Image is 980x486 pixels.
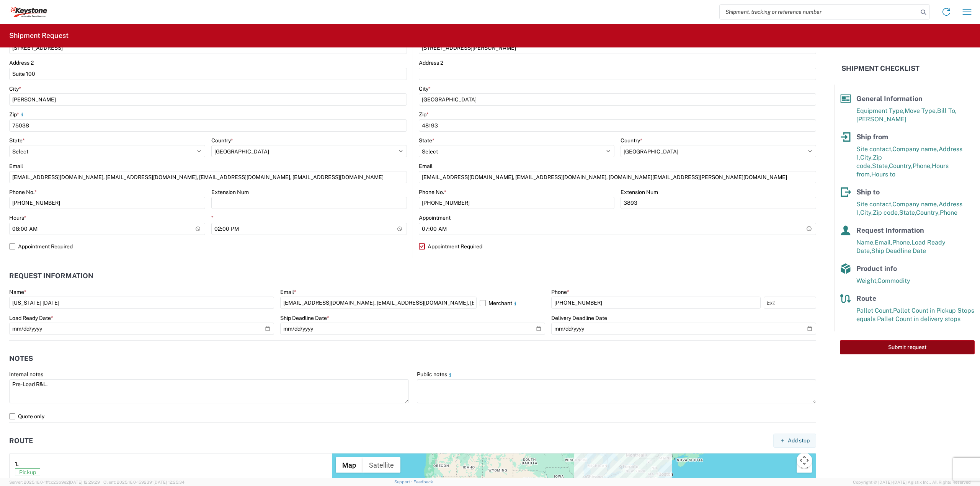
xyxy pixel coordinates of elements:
[9,214,26,221] label: Hours
[905,107,937,114] span: Move Type,
[154,480,185,484] span: [DATE] 12:25:34
[15,468,40,476] span: Pickup
[856,201,892,208] span: Site contact,
[856,133,888,141] span: Ship from
[413,479,433,484] a: Feedback
[840,340,975,354] button: Submit request
[892,145,939,153] span: Company name,
[856,264,897,272] span: Product info
[856,116,906,123] span: [PERSON_NAME]
[551,315,607,321] label: Delivery Deadline Date
[9,371,43,378] label: Internal notes
[856,107,905,114] span: Equipment Type,
[9,31,69,40] h2: Shipment Request
[9,480,100,484] span: Server: 2025.16.0-1ffcc23b9e2
[9,437,33,445] h2: Route
[856,307,974,323] span: Pallet Count in Pickup Stops equals Pallet Count in delivery stops
[280,289,296,295] label: Email
[363,457,400,473] button: Show satellite imagery
[419,189,446,196] label: Phone No.
[856,188,880,196] span: Ship to
[899,209,916,216] span: State,
[916,209,940,216] span: Country,
[621,189,658,196] label: Extension Num
[892,201,939,208] span: Company name,
[551,289,569,295] label: Phone
[9,289,26,295] label: Name
[913,162,932,170] span: Phone,
[211,189,249,196] label: Extension Num
[419,137,434,144] label: State
[940,209,957,216] span: Phone
[856,239,875,246] span: Name,
[856,95,923,103] span: General Information
[860,209,873,216] span: City,
[9,240,407,253] label: Appointment Required
[873,209,899,216] span: Zip code,
[872,162,889,170] span: State,
[9,272,93,280] h2: Request Information
[9,189,37,196] label: Phone No.
[797,453,812,468] button: Map camera controls
[417,371,453,378] label: Public notes
[788,437,810,444] span: Add stop
[871,171,895,178] span: Hours to
[764,297,816,309] input: Ext
[856,277,877,284] span: Weight,
[103,480,185,484] span: Client: 2025.16.0-1592391
[419,240,816,253] label: Appointment Required
[480,297,545,309] label: Merchant
[856,307,893,314] span: Pallet Count,
[892,239,911,246] span: Phone,
[9,355,33,362] h2: Notes
[9,163,23,170] label: Email
[621,137,642,144] label: Country
[889,162,913,170] span: Country,
[69,480,100,484] span: [DATE] 12:29:29
[9,410,816,422] label: Quote only
[9,315,53,321] label: Load Ready Date
[15,459,19,468] strong: 1.
[853,479,971,486] span: Copyright © [DATE]-[DATE] Agistix Inc., All Rights Reserved
[419,214,451,221] label: Appointment
[877,277,910,284] span: Commodity
[419,85,431,92] label: City
[9,111,25,118] label: Zip
[856,145,892,153] span: Site contact,
[856,294,876,302] span: Route
[336,457,363,473] button: Show street map
[419,111,429,118] label: Zip
[841,64,920,73] h2: Shipment Checklist
[280,315,329,321] label: Ship Deadline Date
[419,163,433,170] label: Email
[419,59,443,66] label: Address 2
[394,479,413,484] a: Support
[9,85,21,92] label: City
[856,226,924,234] span: Request Information
[9,137,25,144] label: State
[720,5,918,19] input: Shipment, tracking or reference number
[773,434,816,448] button: Add stop
[211,137,233,144] label: Country
[9,59,34,66] label: Address 2
[875,239,892,246] span: Email,
[937,107,957,114] span: Bill To,
[871,247,926,254] span: Ship Deadline Date
[860,154,873,161] span: City,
